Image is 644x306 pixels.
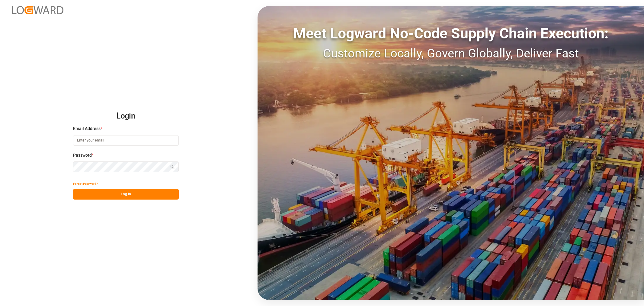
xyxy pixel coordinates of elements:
[73,178,98,189] button: Forgot Password?
[73,135,179,146] input: Enter your email
[73,125,101,132] span: Email Address
[73,106,179,126] h2: Login
[73,189,179,200] button: Log In
[12,6,63,14] img: Logward_new_orange.png
[73,152,92,158] span: Password
[258,23,644,44] div: Meet Logward No-Code Supply Chain Execution:
[258,44,644,63] div: Customize Locally, Govern Globally, Deliver Fast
